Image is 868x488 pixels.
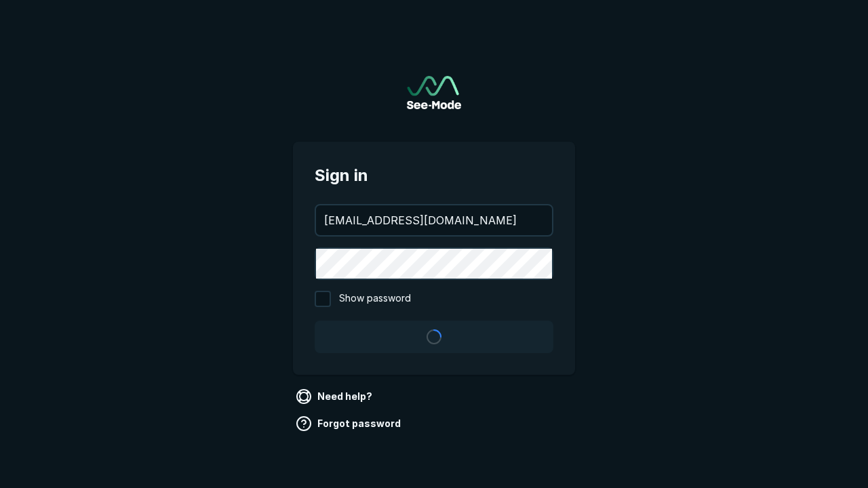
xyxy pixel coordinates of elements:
a: Go to sign in [407,76,461,109]
span: Sign in [315,163,553,188]
a: Need help? [293,386,378,407]
img: See-Mode Logo [407,76,461,109]
span: Show password [339,291,411,307]
input: your@email.com [316,205,552,235]
a: Forgot password [293,413,406,434]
